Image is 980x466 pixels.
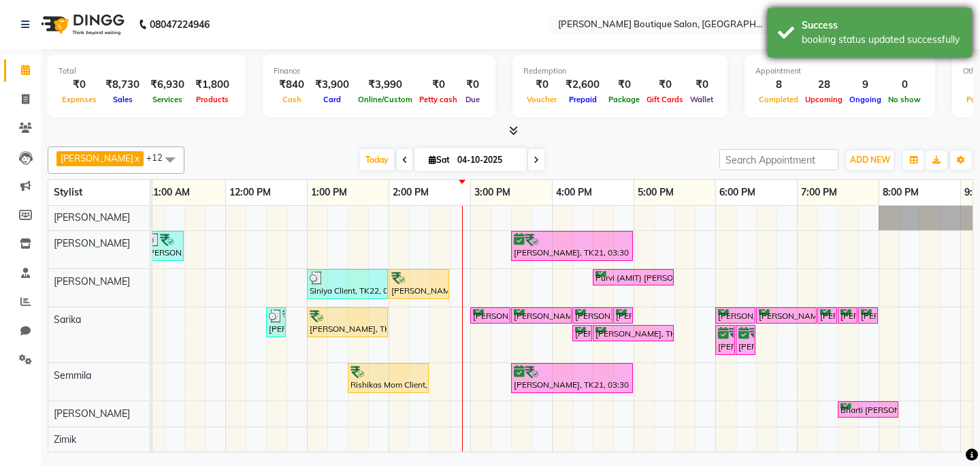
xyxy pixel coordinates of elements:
[54,186,82,198] span: Stylist
[461,77,485,93] div: ₹0
[279,95,305,104] span: Cash
[54,407,130,420] span: [PERSON_NAME]
[462,95,483,104] span: Due
[308,183,350,202] a: 1:00 PM
[839,309,856,322] div: [PERSON_NAME], TK19, 07:30 PM-07:45 PM, Beauty - Threading(Fh,Up,Ll,Chin,)
[846,77,885,93] div: 9
[755,65,924,77] div: Appointment
[802,18,962,33] div: Success
[643,77,687,93] div: ₹0
[100,77,145,93] div: ₹8,730
[54,275,130,288] span: [PERSON_NAME]
[553,183,595,202] a: 4:00 PM
[61,153,133,164] span: [PERSON_NAME]
[190,77,235,93] div: ₹1,800
[274,77,310,93] div: ₹840
[512,309,570,322] div: [PERSON_NAME], TK18, 03:30 PM-04:15 PM, Beauty - Tin [ Full Legs ]
[757,309,815,322] div: [PERSON_NAME], TK19, 06:30 PM-07:15 PM, Beauty - Tin [ Full Legs ]
[59,65,235,77] div: Total
[802,77,846,93] div: 28
[145,77,190,93] div: ₹6,930
[594,271,672,284] div: Purvi (AMIT) [PERSON_NAME], TK10, 04:30 PM-05:30 PM, Hair Cut (Women) - Sr Stylist
[615,309,632,322] div: [PERSON_NAME], TK18, 04:45 PM-05:00 PM, Beauty - Threading(Fh,Up,Ll,Chin,)
[226,183,274,202] a: 12:00 PM
[737,327,754,353] div: [PERSON_NAME], TK23, 06:15 PM-06:30 PM, Beauty - Threading(Fh,Up,Ll,Chin,)
[349,365,427,391] div: Rishikas Mom Client, TK24, 01:30 PM-02:30 PM, Hair Wash (Women) - Wash And Styling
[717,309,754,322] div: [PERSON_NAME], TK19, 06:00 PM-06:30 PM, Beauty - Tin [ Full Arms ]
[54,369,91,382] span: Semmila
[54,433,76,446] span: Zimik
[523,65,717,77] div: Redemption
[54,211,130,223] span: [PERSON_NAME]
[523,95,560,104] span: Voucher
[355,77,416,93] div: ₹3,990
[802,33,962,47] div: booking status updated successfully
[574,309,611,322] div: [PERSON_NAME], TK18, 04:15 PM-04:45 PM, Beauty Clean-up
[594,327,672,340] div: [PERSON_NAME], TK18, 04:30 PM-05:30 PM, Beauty - Threading(Fh,Up,Ll,Chin,)
[146,152,173,163] span: +12
[879,183,922,202] a: 8:00 PM
[605,95,643,104] span: Package
[416,77,461,93] div: ₹0
[846,95,885,104] span: Ongoing
[416,95,461,104] span: Petty cash
[687,77,717,93] div: ₹0
[308,309,387,335] div: [PERSON_NAME], TK13, 01:00 PM-02:00 PM, Beauty Premium Facial
[643,95,687,104] span: Gift Cards
[566,95,600,104] span: Prepaid
[389,183,432,202] a: 2:00 PM
[512,233,632,259] div: [PERSON_NAME], TK21, 03:30 PM-05:00 PM, Pedicure - Spa
[687,95,717,104] span: Wallet
[425,155,453,165] span: Sat
[453,150,521,170] input: 2025-10-04
[523,77,560,93] div: ₹0
[59,95,100,104] span: Expenses
[35,5,128,44] img: logo
[308,271,387,297] div: Siniya Client, TK22, 01:00 PM-02:00 PM, Hair Wash (Women) - Wash And Styling
[847,151,894,170] button: ADD NEW
[54,313,81,326] span: Sarika
[150,5,210,44] b: 08047224946
[54,237,130,249] span: [PERSON_NAME]
[755,95,802,104] span: Completed
[472,309,509,322] div: [PERSON_NAME], TK18, 03:00 PM-03:30 PM, Beauty - Tin [ Full Arms ]
[193,95,232,104] span: Products
[512,365,632,391] div: [PERSON_NAME], TK21, 03:30 PM-05:00 PM, [PERSON_NAME] HAIR SPA
[110,95,136,104] span: Sales
[850,155,890,165] span: ADD NEW
[885,95,924,104] span: No show
[360,149,394,170] span: Today
[717,327,734,353] div: [PERSON_NAME], TK23, 06:00 PM-06:15 PM, Beauty - Threading(Fh,Up,Ll,Chin,)
[390,271,448,297] div: [PERSON_NAME], TK13, 02:00 PM-02:45 PM, Hair Wash (Women) - Hair Wash And Blow Dry
[320,95,344,104] span: Card
[574,327,591,340] div: [PERSON_NAME], TK18, 04:15 PM-04:30 PM, Beauty - Tin [ Underarms ]
[885,77,924,93] div: 0
[355,95,416,104] span: Online/Custom
[144,183,193,202] a: 11:00 AM
[310,77,355,93] div: ₹3,900
[634,183,677,202] a: 5:00 PM
[145,233,182,259] div: [PERSON_NAME], TK15, 11:00 AM-11:30 AM, Head Massage (30 MINS)
[59,77,100,93] div: ₹0
[274,65,485,77] div: Finance
[860,309,877,322] div: [PERSON_NAME], TK19, 07:45 PM-08:00 PM, Beauty - Threading(Fh,Up,Ll,Chin,)
[716,183,759,202] a: 6:00 PM
[819,309,836,322] div: [PERSON_NAME], TK19, 07:15 PM-07:30 PM, Beauty - Tin [ Underarms ]
[149,95,186,104] span: Services
[719,149,838,170] input: Search Appointment
[839,403,897,416] div: Bharti [PERSON_NAME], TK05, 07:30 PM-08:15 PM, Hair Wash (Women) - Hair Wash And Blow Dry
[605,77,643,93] div: ₹0
[802,95,846,104] span: Upcoming
[798,183,840,202] a: 7:00 PM
[133,153,140,164] a: x
[267,309,284,335] div: [PERSON_NAME], TK15, 12:30 PM-12:45 PM, Beauty - Threading(Fh,Up,Ll,Chin,)
[755,77,802,93] div: 8
[471,183,514,202] a: 3:00 PM
[560,77,605,93] div: ₹2,600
